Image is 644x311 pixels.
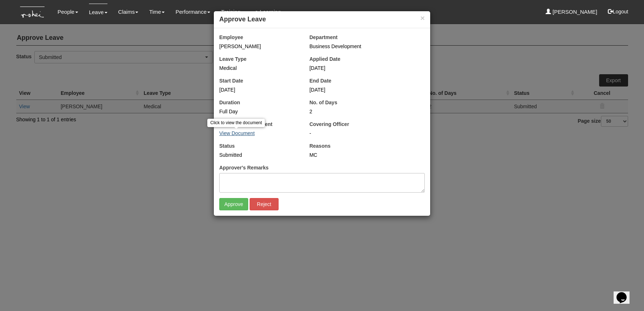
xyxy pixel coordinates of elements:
label: Department [309,34,338,41]
label: Applied Date [309,55,340,63]
div: 2 [309,108,389,115]
label: Duration [219,99,240,106]
div: [PERSON_NAME] [219,43,298,50]
button: × [420,14,425,22]
label: Reasons [309,142,330,150]
div: [DATE] [219,86,298,93]
label: End Date [309,77,331,84]
div: [DATE] [309,86,389,93]
label: No. of Days [309,99,337,106]
div: Click to view the document [207,119,265,127]
div: MC [309,151,425,159]
label: Covering Officer [309,121,349,128]
b: Approve Leave [219,16,266,23]
label: Start Date [219,77,243,84]
label: Approver's Remarks [219,164,268,171]
label: Leave Type [219,55,246,63]
div: Full Day [219,108,298,115]
input: Approve [219,198,248,210]
div: Submitted [219,151,298,159]
input: Reject [250,198,279,210]
label: Employee [219,34,243,41]
a: View Document [219,130,255,136]
div: Medical [219,64,298,72]
div: [DATE] [309,64,389,72]
div: Business Development [309,43,425,50]
div: - [309,130,425,137]
label: Status [219,142,235,150]
iframe: chat widget [614,282,637,304]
